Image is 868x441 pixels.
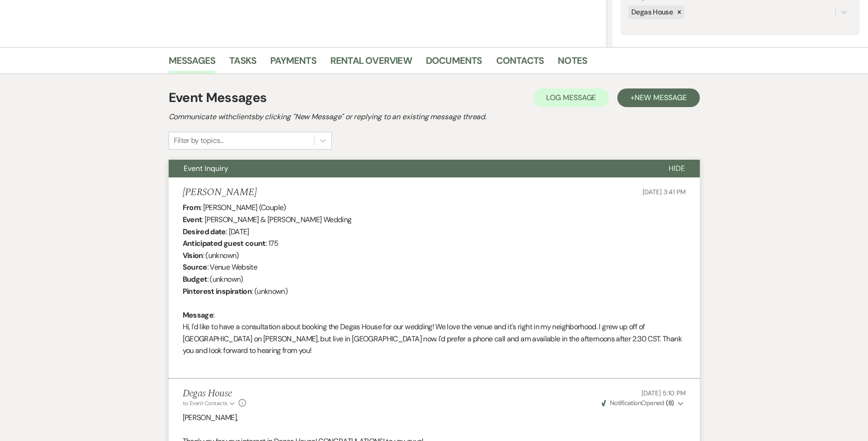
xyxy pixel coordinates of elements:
[426,53,482,74] a: Documents
[600,398,686,408] button: NotificationOpened (8)
[174,135,224,146] div: Filter by topics...
[184,163,228,173] span: Event Inquiry
[629,6,674,19] div: Degas House
[654,160,700,177] button: Hide
[546,93,596,102] span: Log Message
[169,88,267,108] h1: Event Messages
[601,399,674,407] span: Opened
[666,399,674,407] strong: ( 8 )
[229,53,256,74] a: Tasks
[642,188,685,196] span: [DATE] 3:41 PM
[169,160,654,177] button: Event Inquiry
[183,310,214,320] b: Message
[183,187,257,198] h5: [PERSON_NAME]
[635,93,686,102] span: New Message
[330,53,412,74] a: Rental Overview
[183,238,266,248] b: Anticipated guest count
[169,53,216,74] a: Messages
[183,215,202,224] b: Event
[669,163,685,173] span: Hide
[169,111,700,122] h2: Communicate with clients by clicking "New Message" or replying to an existing message thread.
[496,53,544,74] a: Contacts
[183,274,207,284] b: Budget
[558,53,587,74] a: Notes
[183,202,686,368] div: : [PERSON_NAME] (Couple) : [PERSON_NAME] & [PERSON_NAME] Wedding : [DATE] : 175 : (unknown) : Ven...
[183,412,686,424] p: [PERSON_NAME],
[183,262,207,272] b: Source
[183,388,246,400] h5: Degas House
[617,88,699,107] button: +New Message
[642,389,685,397] span: [DATE] 5:10 PM
[183,400,227,407] span: to: Event Contacts
[183,203,200,212] b: From
[270,53,316,74] a: Payments
[183,227,226,237] b: Desired date
[183,286,252,296] b: Pinterest inspiration
[183,399,236,407] button: to: Event Contacts
[610,399,641,407] span: Notification
[183,251,203,260] b: Vision
[533,88,609,107] button: Log Message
